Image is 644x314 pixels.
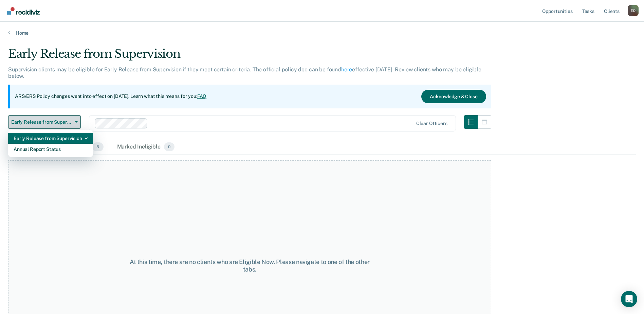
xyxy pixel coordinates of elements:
[628,5,639,16] button: Profile dropdown button
[14,144,88,155] div: Annual Report Status
[11,119,72,125] span: Early Release from Supervision
[7,7,40,15] img: Recidiviz
[164,142,174,151] span: 0
[8,115,81,129] button: Early Release from Supervision
[92,142,103,151] span: 5
[129,258,370,273] div: At this time, there are no clients who are Eligible Now. Please navigate to one of the other tabs.
[628,5,639,16] div: E D
[8,47,491,66] div: Early Release from Supervision
[416,121,447,126] div: Clear officers
[15,93,206,100] p: ARS/ERS Policy changes went into effect on [DATE]. Learn what this means for you:
[621,291,637,307] div: Open Intercom Messenger
[197,93,207,99] a: FAQ
[116,140,176,155] div: Marked Ineligible0
[14,133,88,144] div: Early Release from Supervision
[341,66,352,73] a: here
[421,90,486,103] button: Acknowledge & Close
[8,30,636,36] a: Home
[8,66,481,79] p: Supervision clients may be eligible for Early Release from Supervision if they meet certain crite...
